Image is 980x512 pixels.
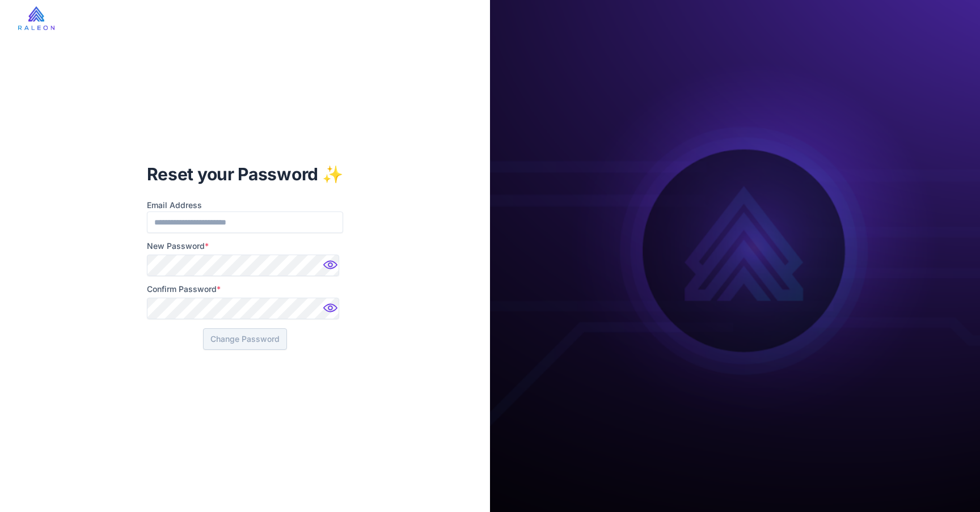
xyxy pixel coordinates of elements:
img: Password hidden [320,257,343,280]
img: raleon-logo-whitebg.9aac0268.jpg [18,6,54,30]
img: Password hidden [320,300,343,323]
label: New Password [147,240,344,252]
button: Change Password [203,328,287,350]
h1: Reset your Password ✨ [147,163,344,185]
label: Confirm Password [147,283,344,295]
label: Email Address [147,199,344,211]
